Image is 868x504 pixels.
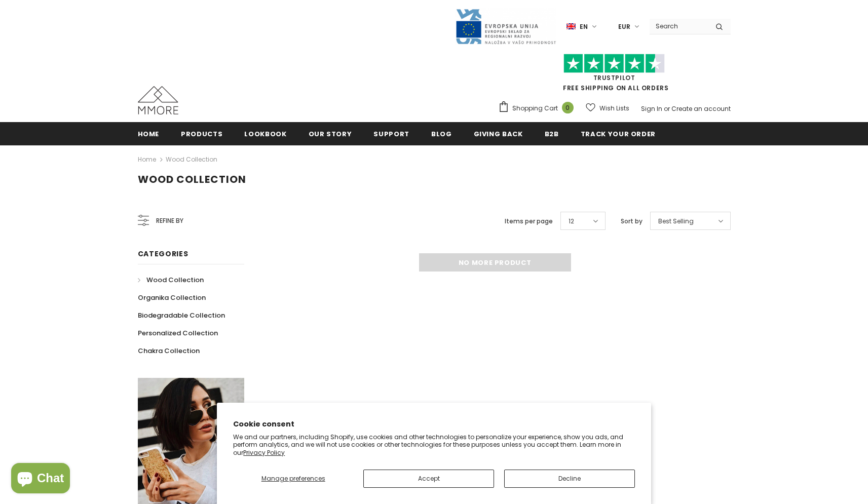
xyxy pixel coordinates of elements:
[138,172,246,186] span: Wood Collection
[569,216,574,226] span: 12
[138,324,218,342] a: Personalized Collection
[146,275,204,285] span: Wood Collection
[166,155,217,164] a: Wood Collection
[138,342,200,360] a: Chakra Collection
[309,129,352,139] span: Our Story
[138,129,160,139] span: Home
[545,122,559,145] a: B2B
[562,102,574,113] span: 0
[474,122,523,145] a: Giving back
[498,58,731,92] span: FREE SHIPPING ON ALL ORDERS
[138,86,178,114] img: MMORE Cases
[233,470,353,488] button: Manage preferences
[671,104,731,113] a: Create an account
[498,101,579,116] a: Shopping Cart 0
[567,22,576,31] img: i-lang-1.png
[181,122,222,145] a: Products
[455,22,556,30] a: Javni Razpis
[244,122,286,145] a: Lookbook
[138,328,218,338] span: Personalized Collection
[593,73,635,82] a: Trustpilot
[650,19,708,33] input: Search Site
[138,346,200,356] span: Chakra Collection
[618,22,630,32] span: EUR
[156,215,183,226] span: Refine by
[233,419,635,430] h2: Cookie consent
[138,306,225,324] a: Biodegradable Collection
[243,448,285,457] a: Privacy Policy
[138,249,188,259] span: Categories
[373,129,409,139] span: support
[138,153,156,166] a: Home
[181,129,222,139] span: Products
[138,271,204,289] a: Wood Collection
[545,129,559,139] span: B2B
[138,122,160,145] a: Home
[658,216,694,226] span: Best Selling
[8,463,73,496] inbox-online-store-chat: Shopify online store chat
[261,474,325,483] span: Manage preferences
[664,104,670,113] span: or
[233,433,635,457] p: We and our partners, including Shopify, use cookies and other technologies to personalize your ex...
[363,470,494,488] button: Accept
[581,129,656,139] span: Track your order
[599,103,629,113] span: Wish Lists
[373,122,409,145] a: support
[474,129,523,139] span: Giving back
[641,104,662,113] a: Sign In
[581,122,656,145] a: Track your order
[138,311,225,320] span: Biodegradable Collection
[505,216,553,226] label: Items per page
[563,54,665,73] img: Trust Pilot Stars
[580,22,588,32] span: en
[621,216,643,226] label: Sort by
[586,99,629,117] a: Wish Lists
[309,122,352,145] a: Our Story
[512,103,558,113] span: Shopping Cart
[138,289,206,306] a: Organika Collection
[244,129,286,139] span: Lookbook
[431,129,452,139] span: Blog
[138,293,206,302] span: Organika Collection
[431,122,452,145] a: Blog
[455,8,556,45] img: Javni Razpis
[504,470,635,488] button: Decline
